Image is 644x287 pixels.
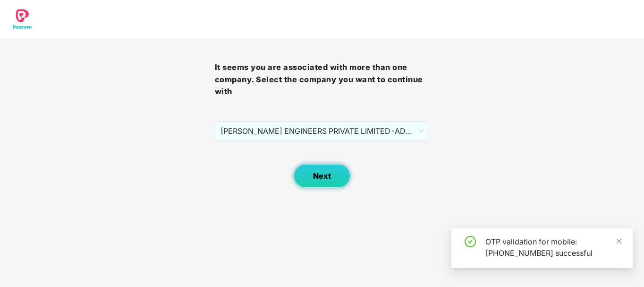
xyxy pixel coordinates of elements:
[220,122,424,140] span: [PERSON_NAME] ENGINEERS PRIVATE LIMITED - ADMINONE - ADMIN
[215,61,430,98] h3: It seems you are associated with more than one company. Select the company you want to continue with
[313,172,331,181] span: Next
[465,236,476,247] span: check-circle
[616,238,622,244] span: close
[294,164,350,188] button: Next
[485,236,621,259] div: OTP validation for mobile: [PHONE_NUMBER] successful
